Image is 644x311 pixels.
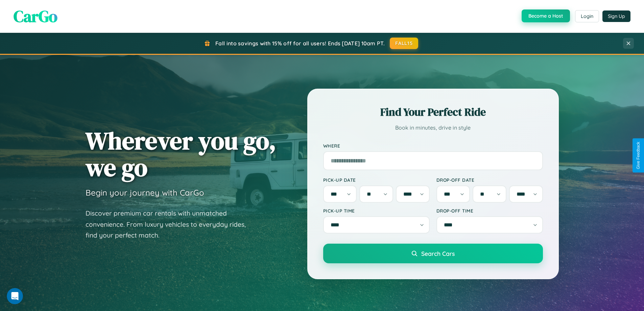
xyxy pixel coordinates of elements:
button: Become a Host [522,9,570,22]
label: Drop-off Date [436,177,543,183]
span: Search Cars [421,250,455,257]
button: FALL15 [390,38,418,49]
iframe: Intercom live chat [7,288,23,304]
p: Discover premium car rentals with unmatched convenience. From luxury vehicles to everyday rides, ... [86,208,255,241]
h3: Begin your journey with CarGo [86,187,204,198]
span: CarGo [14,5,57,27]
label: Pick-up Date [323,177,430,183]
h2: Find Your Perfect Ride [323,105,543,119]
label: Pick-up Time [323,208,430,214]
label: Drop-off Time [436,208,543,214]
p: Book in minutes, drive in style [323,123,543,133]
h1: Wherever you go, we go [86,127,276,181]
span: Fall into savings with 15% off for all users! Ends [DATE] 10am PT. [215,40,385,47]
button: Sign Up [602,10,630,22]
button: Login [575,10,599,22]
button: Search Cars [323,244,543,263]
label: Where [323,143,543,149]
div: Give Feedback [636,142,641,169]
